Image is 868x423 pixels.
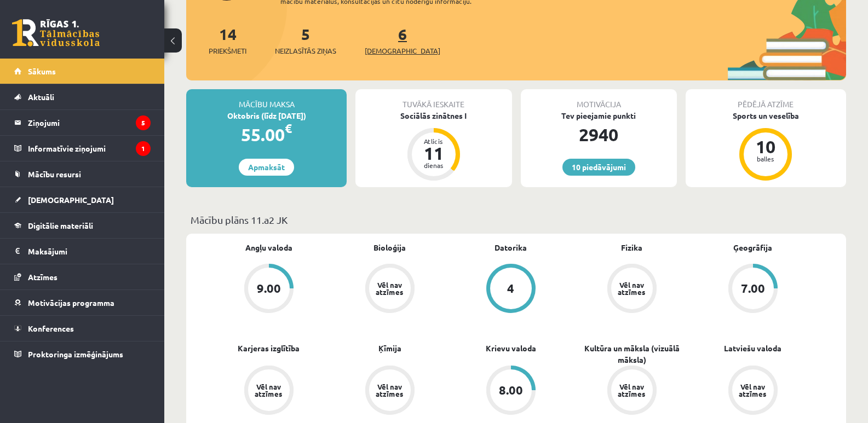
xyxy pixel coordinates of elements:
span: Neizlasītās ziņas [275,45,336,56]
a: Karjeras izglītība [238,343,300,354]
a: Sākums [14,59,151,84]
a: Vēl nav atzīmes [571,366,692,417]
a: Sports un veselība 10 balles [686,110,846,182]
span: Atzīmes [28,272,58,282]
div: Tuvākā ieskaite [355,89,511,110]
a: Ģeogrāfija [733,242,772,253]
p: Mācību plāns 11.a2 JK [191,212,842,227]
a: 5Neizlasītās ziņas [275,24,336,56]
a: Fizika [621,242,642,253]
a: 14Priekšmeti [209,24,246,56]
a: Mācību resursi [14,161,151,187]
div: 9.00 [257,282,281,294]
div: 7.00 [741,282,765,294]
a: Krievu valoda [486,343,536,354]
div: Pēdējā atzīme [686,89,846,110]
div: Vēl nav atzīmes [375,383,405,397]
div: Oktobris (līdz [DATE]) [186,110,347,121]
div: Sociālās zinātnes I [355,110,511,121]
div: Vēl nav atzīmes [375,281,405,295]
a: Sociālās zinātnes I Atlicis 11 dienas [355,110,511,182]
a: Vēl nav atzīmes [329,264,450,315]
a: Bioloģija [373,242,406,253]
a: Digitālie materiāli [14,213,151,238]
div: 55.00 [186,121,347,148]
span: Sākums [28,66,56,76]
span: Mācību resursi [28,169,81,179]
legend: Ziņojumi [28,110,151,135]
div: 10 [749,138,782,155]
a: Informatīvie ziņojumi1 [14,136,151,161]
div: Tev pieejamie punkti [521,110,677,121]
span: € [285,120,292,136]
legend: Maksājumi [28,239,151,264]
a: Rīgas 1. Tālmācības vidusskola [12,19,100,47]
a: Maksājumi [14,239,151,264]
div: balles [749,155,782,162]
div: 8.00 [499,384,523,396]
legend: Informatīvie ziņojumi [28,136,151,161]
a: Aktuāli [14,84,151,109]
span: Digitālie materiāli [28,221,93,230]
a: 4 [450,264,571,315]
div: 11 [417,144,450,162]
a: Ķīmija [378,343,401,354]
div: Mācību maksa [186,89,347,110]
a: [DEMOGRAPHIC_DATA] [14,187,151,212]
a: 9.00 [208,264,329,315]
a: 8.00 [450,366,571,417]
a: Datorika [495,242,527,253]
span: [DEMOGRAPHIC_DATA] [28,195,114,205]
a: Vēl nav atzīmes [208,366,329,417]
span: [DEMOGRAPHIC_DATA] [365,45,440,56]
span: Priekšmeti [209,45,246,56]
a: 10 piedāvājumi [562,159,635,176]
span: Aktuāli [28,92,54,102]
div: Sports un veselība [686,110,846,121]
a: 7.00 [692,264,813,315]
i: 5 [136,115,151,130]
a: Kultūra un māksla (vizuālā māksla) [571,343,692,366]
span: Proktoringa izmēģinājums [28,349,123,359]
div: 4 [507,282,514,294]
div: Atlicis [417,138,450,144]
a: Latviešu valoda [724,343,781,354]
div: 2940 [521,121,677,148]
a: Vēl nav atzīmes [571,264,692,315]
a: Ziņojumi5 [14,110,151,135]
span: Konferences [28,323,74,333]
div: Vēl nav atzīmes [617,281,647,295]
a: Konferences [14,316,151,341]
a: Vēl nav atzīmes [329,366,450,417]
div: Vēl nav atzīmes [617,383,647,397]
div: Motivācija [521,89,677,110]
div: Vēl nav atzīmes [738,383,768,397]
a: Motivācijas programma [14,290,151,315]
a: Apmaksāt [239,159,294,176]
a: Atzīmes [14,264,151,289]
a: 6[DEMOGRAPHIC_DATA] [365,24,440,56]
div: Vēl nav atzīmes [254,383,284,397]
a: Angļu valoda [245,242,292,253]
i: 1 [136,141,151,156]
span: Motivācijas programma [28,298,114,308]
a: Vēl nav atzīmes [692,366,813,417]
div: dienas [417,162,450,169]
a: Proktoringa izmēģinājums [14,341,151,367]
